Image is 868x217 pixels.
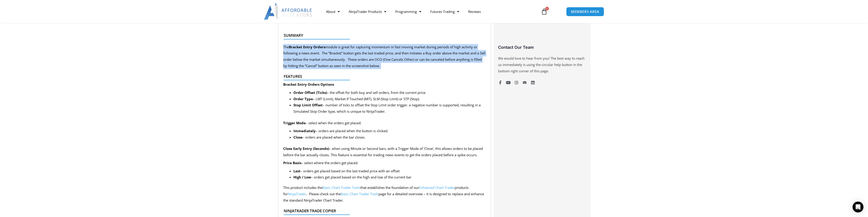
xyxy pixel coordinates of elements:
[545,7,549,10] span: 0
[571,10,599,13] span: MEMBERS AREA
[419,185,455,190] a: Enhanced Chart Trader
[284,209,482,213] h4: NinjaTrader Trade Copier
[283,146,486,158] p: – when using Minute or Second bars, with a Trigger Mode of ‘Close’, this allows orders to be plac...
[322,185,360,190] a: Basic Chart Trader Tools
[283,121,306,125] strong: Trigger Mode
[534,5,554,18] a: 0
[322,6,344,17] a: About
[289,45,325,49] strong: Bracket Entry Orders
[293,103,323,107] b: Stop Limit Offset
[283,44,486,69] p: The module is great for capturing momentum in fast moving market during periods of high activity ...
[284,33,482,38] h4: Summary
[283,160,486,166] p: – select where the orders get placed.
[283,185,486,204] p: This product includes the that establishes the foundation of our products for . Please check out ...
[293,97,313,101] b: Order Type
[293,90,486,96] li: – the offset for both buy and sell orders, from the current price.
[464,6,485,17] a: Reviews
[322,6,536,17] nav: Menu
[284,74,482,79] h4: Features
[293,102,486,115] li: – number of ticks to offset the Stop Limit order trigger. a negative number is supported, resulti...
[498,55,586,74] p: We would love to hear from you! The best way to reach us immediately is using the circular help b...
[341,192,379,196] a: Basic Chart Trader Tools
[853,202,863,212] div: Open Intercom Messenger
[566,7,604,16] a: MEMBERS AREA
[293,168,486,174] li: – orders get placed based on the last traded price with an offset
[283,120,486,126] p: – select when the orders get placed.
[293,134,486,141] li: – orders are placed when the bar closes.
[293,169,300,173] strong: Last
[288,192,306,196] a: NinjaTrader
[293,129,316,133] strong: Immediately
[293,128,486,134] li: – orders are placed when the button is clicked.
[344,6,391,17] a: NinjaTrader Products
[293,90,327,95] b: Order Offset (Ticks)
[293,96,486,102] li: – LMT (Limit), Market If Touched (MIT), SLM (Stop Limit) or STP (Stop).
[264,3,313,20] img: LogoAI | Affordable Indicators – NinjaTrader
[283,146,329,151] strong: Close Early Entry (Seconds)
[498,45,586,50] h3: Contact Our Team
[391,6,426,17] a: Programming
[293,174,486,180] li: – orders get placed based on the high and low of the current bar
[426,6,464,17] a: Futures Trading
[293,175,311,179] strong: High / Low
[283,161,301,165] strong: Price Basis
[293,135,302,139] strong: Close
